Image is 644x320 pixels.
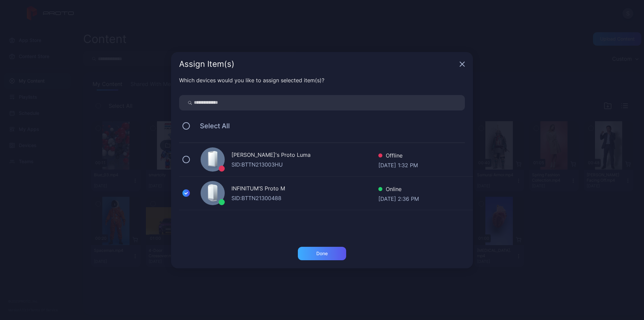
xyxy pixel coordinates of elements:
[378,185,419,195] div: Online
[378,151,418,161] div: Offline
[231,161,378,169] div: SID: BTTN213003HU
[231,151,378,161] div: [PERSON_NAME]'s Proto Luma
[378,195,419,201] div: [DATE] 2:36 PM
[231,184,378,194] div: INFINITUM’S Proto M
[179,60,457,68] div: Assign Item(s)
[378,161,418,168] div: [DATE] 1:32 PM
[231,194,378,202] div: SID: BTTN21300488
[193,122,230,130] span: Select All
[316,251,328,256] div: Done
[179,76,465,84] div: Which devices would you like to assign selected item(s)?
[298,247,346,260] button: Done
